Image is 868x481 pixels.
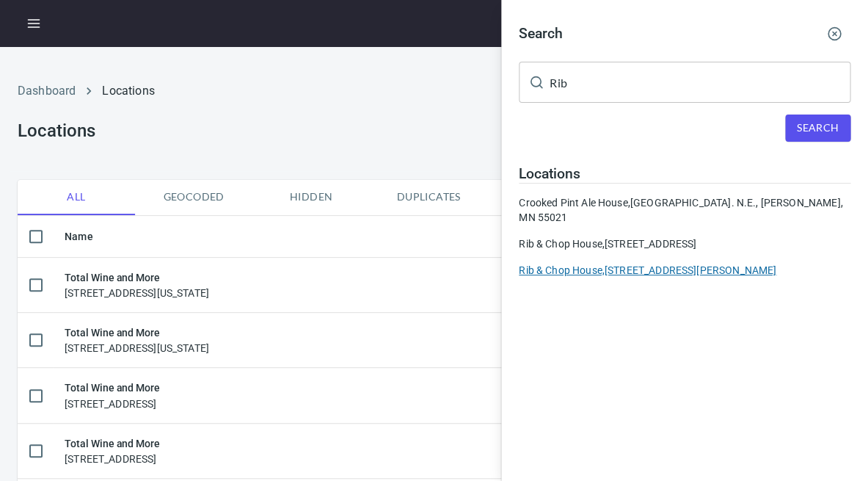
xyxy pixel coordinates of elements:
[797,119,839,137] span: Search
[519,263,850,278] a: Rib & Chop House,[STREET_ADDRESS][PERSON_NAME]
[519,263,850,278] div: Rib & Chop House, [STREET_ADDRESS][PERSON_NAME]
[519,195,850,225] div: Crooked Pint Ale House, [GEOGRAPHIC_DATA]. N.E., [PERSON_NAME], MN 55021
[550,62,850,103] input: Search for locations, markers or anything you want
[519,236,850,251] a: Rib & Chop House,[STREET_ADDRESS]
[519,25,563,43] h4: Search
[785,115,850,142] button: Search
[519,236,850,251] div: Rib & Chop House, [STREET_ADDRESS]
[519,195,850,225] a: Crooked Pint Ale House,[GEOGRAPHIC_DATA]. N.E., [PERSON_NAME], MN 55021
[519,165,850,183] h4: Locations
